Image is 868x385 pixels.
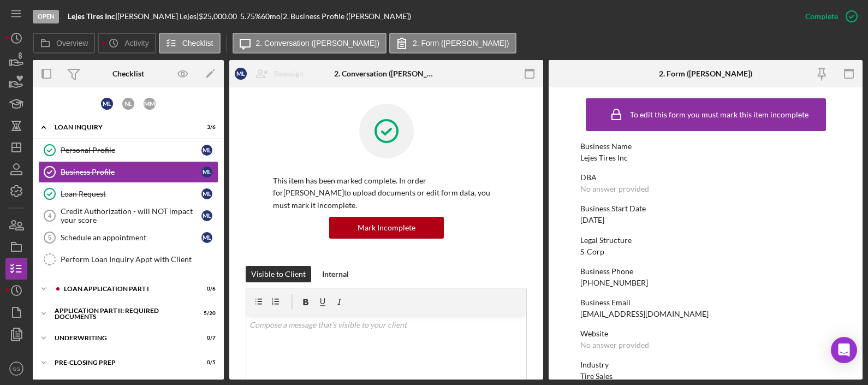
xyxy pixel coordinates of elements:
[240,12,261,21] div: 5.75 %
[246,266,311,282] button: Visible to Client
[580,298,831,307] div: Business Email
[13,366,20,372] text: GS
[61,207,201,224] div: Credit Authorization - will NOT impact your score
[64,286,188,292] div: Loan Application Part I
[196,124,216,131] div: 3 / 6
[33,10,59,23] div: Open
[196,335,216,341] div: 0 / 7
[580,372,613,381] div: Tire Sales
[5,358,27,380] button: GS
[159,33,221,54] button: Checklist
[61,168,201,176] div: Business Profile
[55,335,188,341] div: Underwriting
[580,153,628,162] div: Lejes Tires Inc
[229,63,314,85] button: MLReassign
[256,39,379,48] label: 2. Conversation ([PERSON_NAME])
[580,173,831,182] div: DBA
[182,39,213,48] label: Checklist
[61,233,201,242] div: Schedule an appointment
[38,248,218,270] a: Perform Loan Inquiry Appt with Client
[659,69,752,78] div: 2. Form ([PERSON_NAME])
[274,63,304,85] div: Reassign
[580,204,831,213] div: Business Start Date
[38,161,218,183] a: Business ProfileML
[201,210,212,221] div: M L
[358,217,415,239] div: Mark Incomplete
[630,110,808,119] div: To edit this form you must mark this item incomplete
[61,189,201,198] div: Loan Request
[580,360,831,369] div: Industry
[235,68,247,80] div: M L
[261,12,281,21] div: 60 mo
[580,267,831,276] div: Business Phone
[413,39,509,48] label: 2. Form ([PERSON_NAME])
[201,232,212,243] div: M L
[196,359,216,366] div: 0 / 5
[56,39,88,48] label: Overview
[55,307,188,320] div: Application Part II: Required Documents
[101,98,113,110] div: M L
[322,266,349,282] div: Internal
[68,11,115,21] b: Lejes Tires Inc
[38,227,218,248] a: 5Schedule an appointmentML
[201,188,212,199] div: M L
[201,145,212,156] div: M L
[794,5,863,27] button: Complete
[329,217,444,239] button: Mark Incomplete
[389,33,516,54] button: 2. Form ([PERSON_NAME])
[196,286,216,292] div: 0 / 6
[580,310,709,318] div: [EMAIL_ADDRESS][DOMAIN_NAME]
[122,98,134,110] div: N L
[196,310,216,317] div: 5 / 20
[48,212,52,219] tspan: 4
[112,69,144,78] div: Checklist
[61,255,218,264] div: Perform Loan Inquiry Appt with Client
[580,329,831,338] div: Website
[580,236,831,245] div: Legal Structure
[38,183,218,205] a: Loan RequestML
[580,341,649,350] div: No answer provided
[831,337,857,363] div: Open Intercom Messenger
[68,12,117,21] div: |
[201,167,212,177] div: M L
[580,216,604,224] div: [DATE]
[580,142,831,151] div: Business Name
[580,247,604,256] div: S-Corp
[273,175,500,211] p: This item has been marked complete. In order for [PERSON_NAME] to upload documents or edit form d...
[281,12,411,21] div: | 2. Business Profile ([PERSON_NAME])
[334,69,439,78] div: 2. Conversation ([PERSON_NAME])
[33,33,95,54] button: Overview
[61,146,201,155] div: Personal Profile
[144,98,156,110] div: M M
[124,39,148,48] label: Activity
[805,5,838,27] div: Complete
[48,234,51,241] tspan: 5
[117,12,199,21] div: [PERSON_NAME] Lejes |
[317,266,354,282] button: Internal
[233,33,387,54] button: 2. Conversation ([PERSON_NAME])
[580,279,648,287] div: [PHONE_NUMBER]
[55,359,188,366] div: Pre-Closing Prep
[199,12,240,21] div: $25,000.00
[38,139,218,161] a: Personal ProfileML
[98,33,156,54] button: Activity
[55,124,188,131] div: Loan Inquiry
[251,266,306,282] div: Visible to Client
[38,205,218,227] a: 4Credit Authorization - will NOT impact your scoreML
[580,185,649,193] div: No answer provided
